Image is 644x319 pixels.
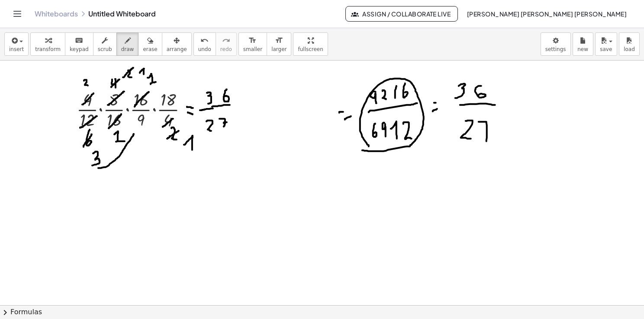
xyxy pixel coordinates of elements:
[98,46,112,52] span: scrub
[65,32,93,56] button: keyboardkeypad
[298,46,323,52] span: fullscreen
[243,46,262,52] span: smaller
[4,32,29,56] button: insert
[293,32,328,56] button: fullscreen
[9,46,24,52] span: insert
[619,32,640,56] button: load
[198,46,211,52] span: undo
[162,32,192,56] button: arrange
[573,32,593,56] button: new
[167,46,187,52] span: arrange
[595,32,617,56] button: save
[216,32,237,56] button: redoredo
[93,32,117,56] button: scrub
[220,46,232,52] span: redo
[75,35,83,46] i: keyboard
[353,10,451,18] span: Assign / Collaborate Live
[238,32,267,56] button: format_sizesmaller
[267,32,291,56] button: format_sizelarger
[143,46,157,52] span: erase
[116,32,139,56] button: draw
[541,32,571,56] button: settings
[275,35,283,46] i: format_size
[35,46,61,52] span: transform
[35,10,78,18] a: Whiteboards
[248,35,257,46] i: format_size
[271,46,287,52] span: larger
[467,10,627,18] span: [PERSON_NAME] [PERSON_NAME] [PERSON_NAME]
[10,7,24,21] button: Toggle navigation
[624,46,635,52] span: load
[193,32,216,56] button: undoundo
[600,46,612,52] span: save
[577,46,588,52] span: new
[222,35,230,46] i: redo
[460,6,634,22] button: [PERSON_NAME] [PERSON_NAME] [PERSON_NAME]
[200,35,209,46] i: undo
[70,46,89,52] span: keypad
[30,32,65,56] button: transform
[545,46,566,52] span: settings
[345,6,458,22] button: Assign / Collaborate Live
[138,32,162,56] button: erase
[121,46,134,52] span: draw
